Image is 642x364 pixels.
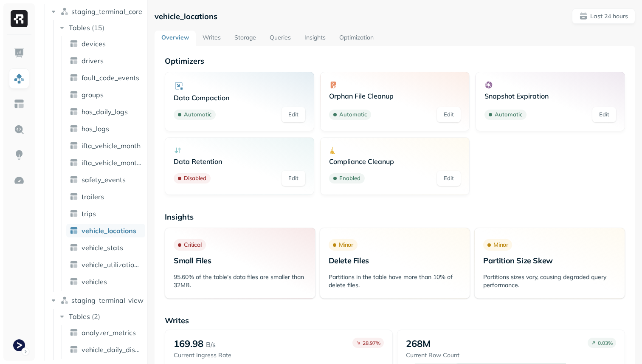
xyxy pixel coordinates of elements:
[298,31,332,46] a: Insights
[406,351,459,359] p: Current Row Count
[174,93,305,102] p: Data Compaction
[184,174,206,183] p: Disabled
[82,107,128,116] span: hos_daily_logs
[66,190,145,203] a: trailers
[69,312,90,321] span: Tables
[14,150,25,161] img: Insights
[66,343,145,356] a: vehicle_daily_distance
[329,157,461,166] p: Compliance Cleanup
[14,124,25,135] img: Query Explorer
[82,141,141,150] span: ifta_vehicle_month
[69,23,90,32] span: Tables
[70,158,78,167] img: table
[71,7,142,16] span: staging_terminal_core
[70,124,78,133] img: table
[329,273,462,289] p: Partitions in the table have more than 10% of delete files.
[82,124,109,133] span: hos_logs
[82,209,96,218] span: trips
[70,175,78,184] img: table
[282,171,305,186] a: Edit
[155,31,196,46] a: Overview
[66,122,145,135] a: hos_logs
[70,345,78,354] img: table
[70,209,78,218] img: table
[66,173,145,186] a: safety_events
[70,141,78,150] img: table
[66,88,145,102] a: groups
[66,105,145,119] a: hos_daily_logs
[184,241,202,249] p: Critical
[495,110,522,119] p: Automatic
[339,241,353,249] p: Minor
[437,171,461,186] a: Edit
[66,241,145,254] a: vehicle_stats
[58,310,145,323] button: Tables(2)
[66,224,145,237] a: vehicle_locations
[14,73,25,84] img: Assets
[82,175,126,184] span: safety_events
[155,11,217,21] p: vehicle_locations
[592,107,616,122] a: Edit
[66,37,145,51] a: devices
[70,56,78,65] img: table
[11,10,28,27] img: Ryft
[174,157,305,166] p: Data Retention
[92,23,104,32] p: ( 15 )
[66,54,145,68] a: drivers
[329,92,461,100] p: Orphan File Cleanup
[174,256,307,265] p: Small Files
[82,73,139,82] span: fault_code_events
[70,277,78,286] img: table
[70,260,78,269] img: table
[483,273,616,289] p: Partitions sizes vary, causing degraded query performance.
[483,256,616,265] p: Partition Size Skew
[165,212,625,222] p: Insights
[66,275,145,288] a: vehicles
[82,40,106,48] span: devices
[70,226,78,235] img: table
[60,296,69,305] img: namespace
[49,293,144,307] button: staging_terminal_view
[165,56,625,66] p: Optimizers
[437,107,461,122] a: Edit
[82,328,136,337] span: analyzer_metrics
[590,12,628,20] p: Last 24 hours
[82,226,136,235] span: vehicle_locations
[70,243,78,252] img: table
[339,174,360,183] p: Enabled
[66,326,145,339] a: analyzer_metrics
[572,8,635,24] button: Last 24 hours
[66,139,145,152] a: ifta_vehicle_month
[82,158,142,167] span: ifta_vehicle_months
[14,175,25,186] img: Optimization
[196,31,228,46] a: Writes
[70,328,78,337] img: table
[58,21,145,34] button: Tables(15)
[70,73,78,82] img: table
[14,99,25,110] img: Asset Explorer
[82,243,123,252] span: vehicle_stats
[263,31,298,46] a: Queries
[493,241,508,249] p: Minor
[82,90,104,99] span: groups
[66,258,145,271] a: vehicle_utilization_day
[14,48,25,59] img: Dashboard
[82,192,104,201] span: trailers
[70,192,78,201] img: table
[363,340,380,346] p: 28.97 %
[332,31,380,46] a: Optimization
[282,107,305,122] a: Edit
[66,207,145,220] a: trips
[71,296,144,305] span: staging_terminal_view
[598,340,613,346] p: 0.03 %
[70,40,78,48] img: table
[228,31,263,46] a: Storage
[82,345,142,354] span: vehicle_daily_distance
[339,110,367,119] p: Automatic
[92,312,100,321] p: ( 2 )
[70,107,78,116] img: table
[13,339,25,351] img: Terminal Staging
[66,156,145,169] a: ifta_vehicle_months
[174,338,203,350] p: 169.98
[174,351,231,359] p: Current Ingress Rate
